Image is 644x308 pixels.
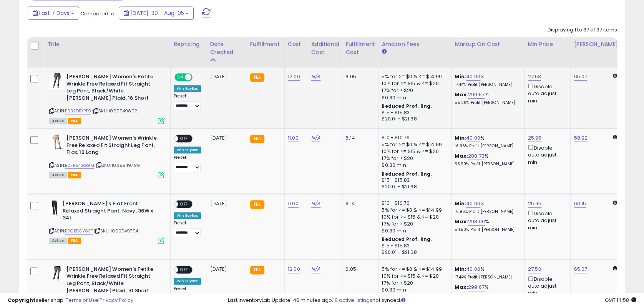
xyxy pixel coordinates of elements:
b: Reduced Prof. Rng. [382,236,432,242]
div: Win BuyBox [174,278,201,285]
div: 17% for > $20 [382,87,445,94]
div: seller snap | | [8,297,133,304]
a: Terms of Use [66,296,98,304]
small: FBA [250,135,264,143]
b: Min: [455,134,466,142]
a: Privacy Policy [100,296,133,304]
b: [PERSON_NAME]'s Flat Front Relaxed Straight Pant, Navy, 36W x 34L [63,200,156,224]
b: Min: [455,265,466,273]
div: % [455,284,518,298]
span: Last 7 Days [39,9,70,17]
a: 11.00 [288,134,299,142]
a: N/A [311,134,320,142]
div: 5% for >= $0 & <= $14.99 [382,266,445,273]
b: Reduced Prof. Rng. [382,103,432,109]
a: 11.00 [288,200,299,208]
a: 27.53 [528,265,541,273]
div: ASIN: [49,73,164,123]
div: $0.30 min [382,227,445,234]
span: OFF [178,201,190,208]
div: [DATE] [210,266,241,273]
small: FBA [250,200,264,209]
b: Max: [455,91,468,98]
small: Amazon Fees. [382,48,386,55]
a: B0CBDCY63T [65,228,93,234]
span: FBA [68,237,81,244]
a: N/A [311,265,320,273]
div: Disable auto adjust min [528,143,564,166]
div: $10 - $10.76 [382,135,445,141]
a: 288.73 [468,152,485,160]
div: 6.05 [345,73,372,80]
a: 65.07 [574,73,587,81]
b: Min: [455,73,466,80]
img: 41DB-0BQXaL._SL40_.jpg [49,266,65,281]
a: 58.92 [574,134,588,142]
a: 60.15 [574,200,586,208]
div: 17% for > $20 [382,155,445,162]
a: 65.07 [574,265,587,273]
div: 6.14 [345,135,372,142]
span: All listings currently available for purchase on Amazon [49,237,67,244]
div: 17% for > $20 [382,221,445,227]
div: ASIN: [49,200,164,243]
b: Min: [455,200,466,207]
div: Preset: [174,221,201,238]
a: 298.00 [468,218,485,226]
span: | SKU: 1069949794 [94,228,138,234]
div: $15 - $15.83 [382,177,445,184]
div: 5% for >= $0 & <= $14.99 [382,141,445,148]
strong: Copyright [8,296,36,304]
p: 17.44% Profit [PERSON_NAME] [455,82,518,87]
div: Preset: [174,94,201,111]
div: [DATE] [210,73,241,80]
div: 6.05 [345,266,372,273]
span: FBA [68,118,81,124]
div: Min Price [528,40,567,48]
a: 10 active listings [333,296,372,304]
b: Max: [455,283,468,291]
div: [PERSON_NAME] [574,40,619,48]
div: 10% for >= $15 & <= $20 [382,80,445,87]
img: 31LRKAWgDdL._SL40_.jpg [49,135,65,150]
a: 40.00 [466,73,480,81]
b: Max: [455,218,468,225]
div: % [455,153,518,167]
div: 10% for >= $15 & <= $20 [382,214,445,221]
th: The percentage added to the cost of goods (COGS) that forms the calculator for Min & Max prices. [451,37,524,68]
p: 17.44% Profit [PERSON_NAME] [455,275,518,280]
a: 299.67 [468,91,485,99]
a: 299.67 [468,283,485,291]
div: $20.01 - $21.68 [382,184,445,190]
div: Fulfillment [250,40,281,48]
button: [DATE]-30 - Aug-05 [119,7,194,20]
div: $20.01 - $21.68 [382,116,445,122]
a: 12.00 [288,265,300,273]
div: Title [47,40,167,48]
p: 54.50% Profit [PERSON_NAME] [455,227,518,232]
div: 10% for >= $15 & <= $20 [382,273,445,280]
b: Reduced Prof. Rng. [382,171,432,177]
div: Fulfillment Cost [345,40,375,56]
div: Win BuyBox [174,85,201,92]
img: 31VuSYfuMnL._SL40_.jpg [49,200,61,216]
a: 12.00 [288,73,300,81]
span: | SKU: 1069949799 [95,162,140,168]
span: OFF [178,266,190,273]
div: [DATE] [210,200,241,207]
div: $0.30 min [382,94,445,101]
a: N/A [311,73,320,81]
a: 40.00 [466,134,480,142]
div: Disable auto adjust min [528,275,564,297]
div: $15 - $15.83 [382,243,445,249]
a: 25.95 [528,200,541,208]
button: Last 7 Days [28,7,79,20]
p: 16.96% Profit [PERSON_NAME] [455,143,518,149]
div: 17% for > $20 [382,280,445,287]
a: 25.95 [528,134,541,142]
div: 5% for >= $0 & <= $14.99 [382,207,445,214]
span: FBA [68,172,81,178]
a: 40.00 [466,200,480,208]
div: 6.14 [345,200,372,207]
small: FBA [250,73,264,82]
